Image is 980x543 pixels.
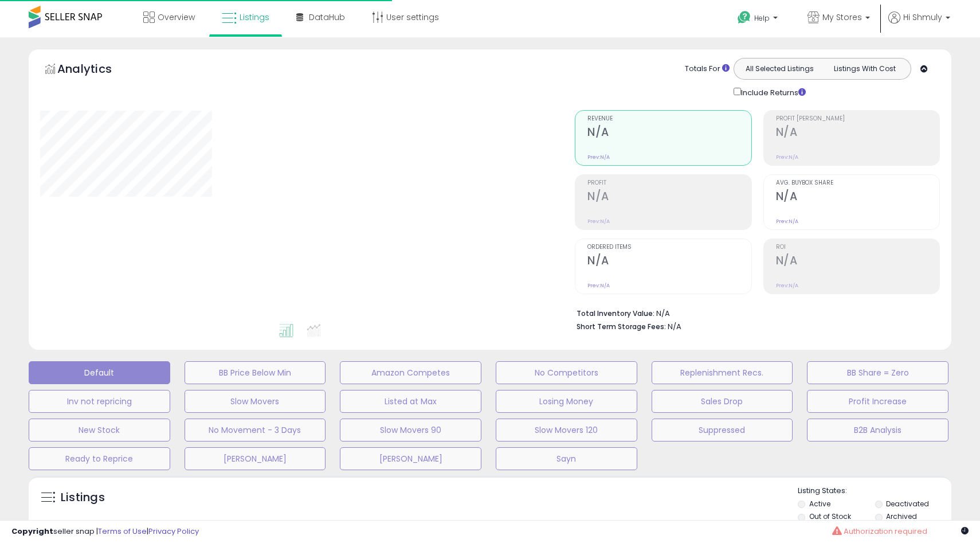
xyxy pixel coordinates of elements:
small: Prev: N/A [587,218,610,225]
span: Profit [PERSON_NAME] [776,116,939,122]
span: Revenue [587,116,751,122]
small: Prev: N/A [776,282,798,289]
div: Include Returns [725,85,820,99]
li: N/A [577,306,931,319]
button: Inv not repricing [29,390,170,413]
button: [PERSON_NAME] [340,447,481,470]
button: Suppressed [652,419,793,442]
button: Amazon Competes [340,361,481,384]
div: Totals For [685,64,730,75]
button: Losing Money [496,390,637,413]
small: Prev: N/A [776,218,798,225]
small: Prev: N/A [776,154,798,161]
button: Sayn [496,447,637,470]
span: N/A [668,321,681,332]
h2: N/A [776,126,939,141]
div: seller snap | | [11,526,199,537]
button: Listings With Cost [822,61,907,76]
button: Slow Movers 120 [496,419,637,442]
button: Default [29,361,170,384]
button: Slow Movers 90 [340,419,481,442]
button: BB Price Below Min [185,361,326,384]
button: [PERSON_NAME] [185,447,326,470]
h2: N/A [587,126,751,141]
h5: Analytics [57,61,134,80]
small: Prev: N/A [587,154,610,161]
h2: N/A [776,254,939,269]
span: Hi Shmuly [903,11,942,23]
span: Overview [158,11,195,23]
b: Short Term Storage Fees: [577,322,666,331]
a: Help [728,2,789,37]
button: New Stock [29,419,170,442]
span: Avg. Buybox Share [776,180,939,186]
button: No Movement - 3 Days [185,419,326,442]
button: BB Share = Zero [807,361,948,384]
button: All Selected Listings [737,61,822,76]
button: Replenishment Recs. [652,361,793,384]
i: Get Help [737,10,751,25]
h2: N/A [587,190,751,205]
button: No Competitors [496,361,637,384]
button: B2B Analysis [807,419,948,442]
b: Total Inventory Value: [577,308,654,318]
a: Hi Shmuly [888,11,950,37]
span: My Stores [822,11,862,23]
span: Ordered Items [587,244,751,251]
small: Prev: N/A [587,282,610,289]
span: Help [754,13,770,23]
button: Sales Drop [652,390,793,413]
h2: N/A [587,254,751,269]
span: Listings [240,11,269,23]
strong: Copyright [11,526,53,537]
span: ROI [776,244,939,251]
button: Listed at Max [340,390,481,413]
button: Profit Increase [807,390,948,413]
span: DataHub [309,11,345,23]
button: Slow Movers [185,390,326,413]
span: Profit [587,180,751,186]
h2: N/A [776,190,939,205]
button: Ready to Reprice [29,447,170,470]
